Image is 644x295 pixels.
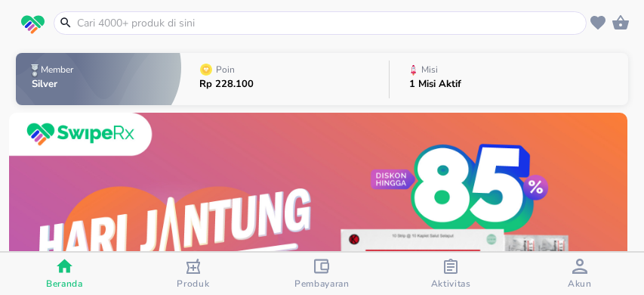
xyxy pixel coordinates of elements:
[21,15,45,35] img: logo_swiperx_s.bd005f3b.svg
[129,253,258,295] button: Produk
[568,278,592,290] span: Akun
[199,79,254,89] p: Rp 228.100
[75,15,583,31] input: Cari 4000+ produk di sini
[515,253,644,295] button: Akun
[46,278,83,290] span: Beranda
[294,278,350,290] span: Pembayaran
[216,65,235,74] p: Poin
[177,278,209,290] span: Produk
[257,253,387,295] button: Pembayaran
[421,65,438,74] p: Misi
[41,65,73,74] p: Member
[387,253,516,295] button: Aktivitas
[409,79,461,89] p: 1 Misi Aktif
[16,49,181,109] button: MemberSilver
[390,49,628,109] button: Misi1 Misi Aktif
[181,49,389,109] button: PoinRp 228.100
[431,278,471,290] span: Aktivitas
[32,79,76,89] p: Silver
